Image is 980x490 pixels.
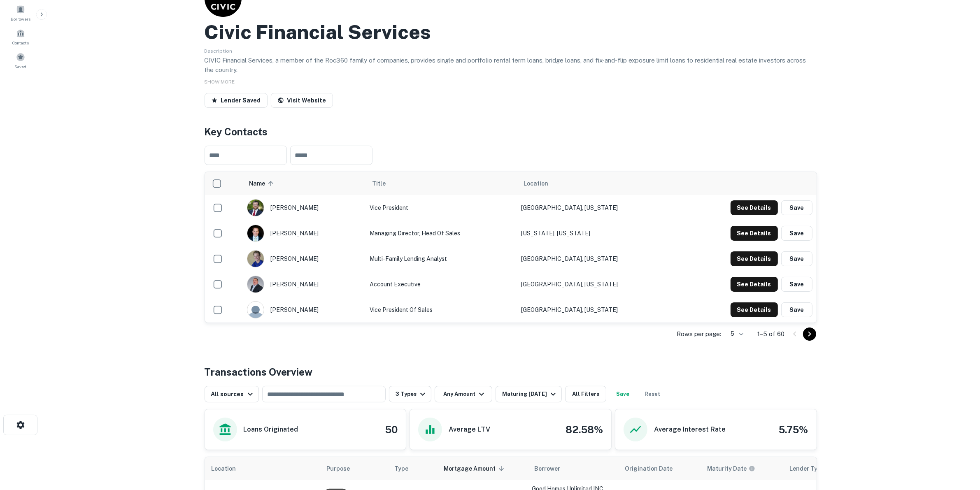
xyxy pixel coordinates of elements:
h6: Average LTV [449,425,490,434]
th: Borrower [528,457,619,480]
h6: Maturity Date [708,464,747,473]
span: Type [395,464,419,474]
div: [PERSON_NAME] [247,276,362,293]
button: Go to next page [803,327,816,341]
td: Multi-Family Lending Analyst [366,246,517,272]
button: Save [781,251,812,266]
span: Origination Date [625,464,684,474]
td: Vice President [366,195,517,221]
td: [US_STATE], [US_STATE] [517,221,678,246]
span: Saved [15,63,27,70]
th: Location [517,172,678,195]
a: Saved [2,49,39,72]
button: Save your search to get updates of matches that match your search criteria. [610,386,636,402]
img: 1678736089388 [247,276,264,293]
img: 1681575477146 [247,225,264,242]
span: Borrower [535,464,561,474]
th: Lender Type [783,457,857,480]
button: All sources [205,386,259,402]
h4: Key Contacts [205,124,817,139]
h4: 50 [385,422,398,437]
button: Lender Saved [205,93,268,108]
button: See Details [731,251,778,266]
span: Maturity dates displayed may be estimated. Please contact the lender for the most accurate maturi... [708,464,766,473]
iframe: Chat Widget [939,424,980,464]
button: Reset [639,386,666,402]
a: Visit Website [271,93,333,108]
button: Any Amount [435,386,492,402]
th: Origination Date [619,457,701,480]
h6: Loans Originated [244,425,298,434]
th: Name [243,172,366,195]
img: 1567548129890 [247,200,264,216]
div: scrollable content [205,172,817,323]
th: Mortgage Amount [438,457,528,480]
p: 1–5 of 60 [758,329,785,339]
p: CIVIC Financial Services, a member of the Roc360 family of companies, provides single and portfol... [205,56,817,75]
td: Vice President of Sales [366,297,517,323]
h6: Average Interest Rate [654,425,726,434]
div: All sources [211,389,255,399]
a: Contacts [2,26,39,48]
span: Mortgage Amount [444,464,507,474]
div: Maturity dates displayed may be estimated. Please contact the lender for the most accurate maturi... [708,464,755,473]
span: Title [372,179,397,188]
td: [GEOGRAPHIC_DATA], [US_STATE] [517,297,678,323]
th: Maturity dates displayed may be estimated. Please contact the lender for the most accurate maturi... [701,457,783,480]
h4: 5.75% [779,422,808,437]
span: SHOW MORE [205,79,235,85]
td: [GEOGRAPHIC_DATA], [US_STATE] [517,195,678,221]
button: 3 Types [389,386,431,402]
div: Maturing [DATE] [502,389,558,399]
div: 5 [725,328,745,340]
span: Name [249,179,276,188]
span: Lender Type [790,464,825,474]
th: Location [205,457,320,480]
button: All Filters [565,386,606,402]
td: Managing Director, Head of Sales [366,221,517,246]
img: 9c8pery4andzj6ohjkjp54ma2 [247,302,264,318]
th: Type [388,457,438,480]
span: Purpose [327,464,361,474]
button: Maturing [DATE] [496,386,562,402]
span: Borrowers [11,16,30,22]
span: Location [524,179,549,188]
h4: 82.58% [566,422,603,437]
span: Location [212,464,247,474]
div: [PERSON_NAME] [247,250,362,267]
a: Borrowers [2,2,39,24]
button: See Details [731,302,778,317]
button: Save [781,200,812,215]
td: [GEOGRAPHIC_DATA], [US_STATE] [517,246,678,272]
div: [PERSON_NAME] [247,225,362,242]
button: Save [781,277,812,292]
button: See Details [731,277,778,292]
span: Description [205,48,233,54]
button: Save [781,226,812,241]
span: Contacts [12,39,29,46]
h4: Transactions Overview [205,365,313,379]
p: Rows per page: [677,329,722,339]
div: [PERSON_NAME] [247,301,362,318]
h2: Civic Financial Services [205,20,431,44]
button: See Details [731,226,778,241]
th: Title [366,172,517,195]
button: Save [781,302,812,317]
button: See Details [731,200,778,215]
div: [PERSON_NAME] [247,199,362,216]
td: Account Executive [366,272,517,297]
th: Purpose [320,457,388,480]
td: [GEOGRAPHIC_DATA], [US_STATE] [517,272,678,297]
img: 1577476763685 [247,251,264,267]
